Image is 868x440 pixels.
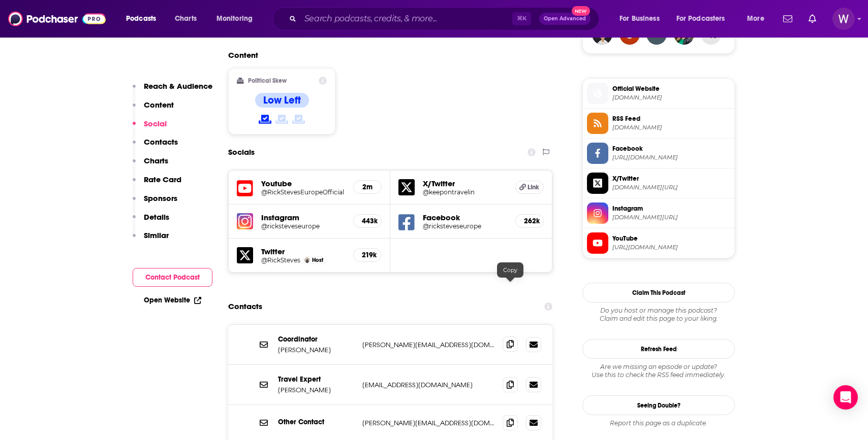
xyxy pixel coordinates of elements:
[587,113,730,134] a: RSS Feed[DOMAIN_NAME]
[263,94,301,107] h4: Low Left
[582,395,735,415] a: Seeing Double?
[261,222,345,230] a: @ricksteveseurope
[582,363,735,379] div: Are we missing an episode or update? Use this to check the RSS feed immediately.
[228,297,262,316] h2: Contacts
[587,232,730,254] a: YouTube[URL][DOMAIN_NAME]
[612,154,730,161] span: https://www.facebook.com/ricksteveseurope
[512,12,531,25] span: ⌘ K
[423,188,507,196] a: @keepontravelin
[497,262,523,278] div: Copy
[612,174,730,183] span: X/Twitter
[278,375,354,384] p: Travel Expert
[612,84,730,93] span: Official Website
[572,6,590,16] span: New
[612,184,730,191] span: twitter.com/keepontravelin
[612,144,730,153] span: Facebook
[832,8,855,30] span: Logged in as williammwhite
[261,188,345,196] h5: @RickStevesEuropeOfficial
[133,175,181,193] button: Rate Card
[133,137,178,156] button: Contacts
[582,283,735,302] button: Claim This Podcast
[612,114,730,123] span: RSS Feed
[168,11,203,27] a: Charts
[362,341,494,349] p: [PERSON_NAME][EMAIL_ADDRESS][DOMAIN_NAME]
[612,94,730,101] span: ricksteves.com
[833,385,858,410] div: Open Intercom Messenger
[209,11,266,27] button: open menu
[133,212,169,231] button: Details
[8,9,106,28] img: Podchaser - Follow, Share and Rate Podcasts
[228,143,255,162] h2: Socials
[832,8,855,30] button: Show profile menu
[237,213,253,229] img: iconImage
[612,204,730,213] span: Instagram
[278,335,354,344] p: Coordinator
[119,11,169,27] button: open menu
[619,12,660,26] span: For Business
[582,339,735,359] button: Refresh Feed
[779,10,796,27] a: Show notifications dropdown
[612,124,730,131] span: ricksteves.com
[524,217,535,225] h5: 262k
[216,12,253,26] span: Monitoring
[175,12,197,26] span: Charts
[133,268,212,287] button: Contact Podcast
[423,179,507,188] h5: X/Twitter
[144,175,181,184] p: Rate Card
[261,247,345,256] h5: Twitter
[126,12,156,26] span: Podcasts
[670,11,740,27] button: open menu
[133,230,169,249] button: Similar
[133,81,212,100] button: Reach & Audience
[804,10,820,27] a: Show notifications dropdown
[676,12,725,26] span: For Podcasters
[612,244,730,251] span: https://www.youtube.com/@RickStevesEuropeOfficial
[144,100,174,110] p: Content
[261,256,300,264] a: @RickSteves
[133,119,167,138] button: Social
[248,77,287,84] h2: Political Skew
[144,296,201,304] a: Open Website
[587,173,730,194] a: X/Twitter[DOMAIN_NAME][URL]
[261,213,345,222] h5: Instagram
[528,183,539,191] span: Link
[515,181,544,194] a: Link
[133,156,168,175] button: Charts
[300,11,512,27] input: Search podcasts, credits, & more...
[144,137,178,147] p: Contacts
[278,418,354,426] p: Other Contact
[362,381,494,389] p: [EMAIL_ADDRESS][DOMAIN_NAME]
[582,307,735,323] div: Claim and edit this page to your liking.
[312,257,323,263] span: Host
[144,230,169,240] p: Similar
[539,13,591,25] button: Open AdvancedNew
[832,8,855,30] img: User Profile
[278,386,354,394] p: [PERSON_NAME]
[362,217,373,225] h5: 443k
[612,11,672,27] button: open menu
[304,257,310,263] img: Rick Steves
[362,419,494,427] p: [PERSON_NAME][EMAIL_ADDRESS][DOMAIN_NAME]
[144,156,168,165] p: Charts
[228,50,544,60] h2: Content
[612,214,730,221] span: instagram.com/ricksteveseurope
[278,346,354,354] p: [PERSON_NAME]
[423,222,507,230] a: @ricksteveseurope
[144,81,212,91] p: Reach & Audience
[582,307,735,315] span: Do you host or manage this podcast?
[144,212,169,222] p: Details
[587,143,730,164] a: Facebook[URL][DOMAIN_NAME]
[144,193,177,203] p: Sponsors
[282,7,609,30] div: Search podcasts, credits, & more...
[261,179,345,188] h5: Youtube
[587,83,730,104] a: Official Website[DOMAIN_NAME]
[582,419,735,427] div: Report this page as a duplicate.
[362,251,373,259] h5: 219k
[612,234,730,243] span: YouTube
